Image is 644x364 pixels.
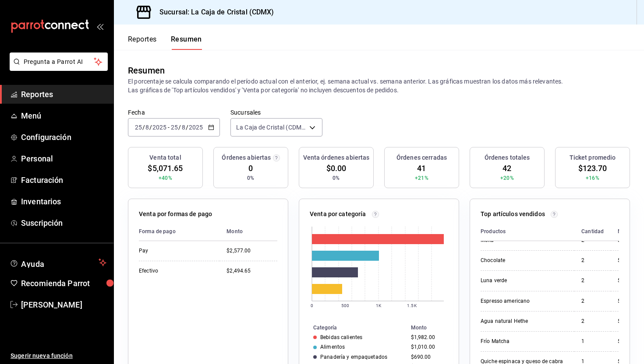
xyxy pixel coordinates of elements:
div: $110.00 [618,338,638,345]
p: Venta por formas de pago [139,210,212,219]
text: 500 [341,303,349,308]
div: $1,010.00 [411,344,445,350]
label: Fecha [128,109,220,115]
span: 0% [247,174,254,182]
span: / [186,124,188,131]
span: Pregunta a Parrot AI [24,57,94,66]
div: Bebidas calientes [320,334,362,340]
div: $131.00 [618,257,638,264]
span: 0 [248,162,253,174]
div: $130.00 [618,277,638,284]
div: Frío Matcha [481,338,567,345]
span: [PERSON_NAME] [21,299,106,311]
div: Espresso americano [481,297,567,305]
text: 1.5K [407,303,417,308]
div: $120.00 [618,318,638,325]
span: Facturación [21,174,106,186]
div: Pay [139,247,212,255]
div: $1,982.00 [411,334,445,340]
th: Monto [407,323,459,332]
div: 1 [581,338,604,345]
span: +21% [415,174,428,182]
span: Reportes [21,88,106,100]
div: $2,494.65 [226,267,277,275]
span: +20% [500,174,514,182]
span: 41 [417,162,426,174]
div: Panadería y empaquetados [320,354,387,360]
span: $123.70 [578,162,607,174]
div: 2 [581,257,604,264]
span: 42 [502,162,511,174]
input: -- [145,124,149,131]
h3: Órdenes abiertas [222,153,271,162]
input: ---- [188,124,203,131]
span: $0.00 [326,162,347,174]
span: +16% [586,174,599,182]
span: +40% [159,174,172,182]
div: Alimentos [320,344,345,350]
button: Pregunta a Parrot AI [10,52,108,71]
button: open_drawer_menu [96,23,103,30]
h3: Ticket promedio [570,153,616,162]
span: - [168,124,170,131]
div: Resumen [128,64,165,77]
th: Cantidad [574,222,611,241]
input: -- [181,124,186,131]
th: Categoría [299,323,407,332]
span: La Caja de Cristal (CDMX) [236,123,306,132]
h3: Venta órdenes abiertas [303,153,370,162]
th: Forma de pago [139,222,219,241]
span: 0% [333,174,340,182]
span: Recomienda Parrot [21,277,106,289]
div: Agua natural Hethe [481,318,567,325]
div: navigation tabs [128,35,202,50]
div: $2,577.00 [226,247,277,255]
span: $5,071.65 [148,162,183,174]
input: ---- [152,124,167,131]
input: -- [170,124,178,131]
a: Pregunta a Parrot AI [6,63,108,73]
p: Venta por categoría [310,210,366,219]
span: Configuración [21,131,106,143]
span: Personal [21,153,106,164]
th: Monto [219,222,277,241]
div: 2 [581,318,604,325]
p: Top artículos vendidos [481,210,545,219]
label: Sucursales [230,109,322,115]
span: / [149,124,152,131]
span: / [178,124,181,131]
text: 0 [311,303,313,308]
div: 2 [581,297,604,305]
span: / [142,124,145,131]
h3: Sucursal: La Caja de Cristal (CDMX) [152,7,274,17]
button: Reportes [128,35,157,50]
div: $690.00 [411,354,445,360]
div: $120.00 [618,297,638,305]
span: Suscripción [21,217,106,229]
h3: Venta total [149,153,181,162]
span: Inventarios [21,196,106,207]
text: 1K [376,303,382,308]
div: Luna verde [481,277,567,284]
div: 2 [581,277,604,284]
div: Efectivo [139,267,212,275]
h3: Órdenes cerradas [396,153,447,162]
div: Chocolate [481,257,567,264]
input: -- [134,124,142,131]
button: Resumen [171,35,202,50]
span: Sugerir nueva función [11,351,106,360]
h3: Órdenes totales [485,153,530,162]
th: Monto [611,222,638,241]
span: Ayuda [21,257,95,268]
th: Productos [481,222,574,241]
p: El porcentaje se calcula comparando el período actual con el anterior, ej. semana actual vs. sema... [128,77,630,94]
span: Menú [21,110,106,122]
